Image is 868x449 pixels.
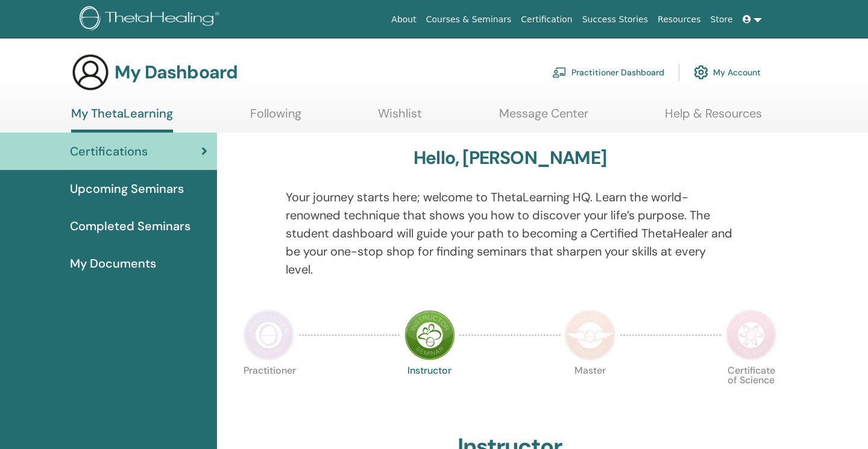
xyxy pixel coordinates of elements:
[694,59,761,86] a: My Account
[577,8,653,31] a: Success Stories
[70,217,190,235] span: Completed Seminars
[70,142,148,160] span: Certifications
[414,147,606,169] h3: Hello, [PERSON_NAME]
[70,180,184,198] span: Upcoming Seminars
[552,59,664,86] a: Practitioner Dashboard
[378,106,422,130] a: Wishlist
[80,6,224,33] img: logo.png
[404,366,455,416] p: Instructor
[706,8,738,31] a: Store
[694,62,708,83] img: cog.svg
[70,254,156,272] span: My Documents
[421,8,517,31] a: Courses & Seminars
[244,310,294,360] img: Practitioner
[552,67,567,78] img: chalkboard-teacher.svg
[516,8,577,31] a: Certification
[115,61,237,83] h3: My Dashboard
[71,106,173,133] a: My ThetaLearning
[726,366,776,416] p: Certificate of Science
[726,310,776,360] img: Certificate of Science
[499,106,588,130] a: Message Center
[404,310,455,360] img: Instructor
[244,366,294,416] p: Practitioner
[71,53,110,92] img: generic-user-icon.jpg
[565,366,615,416] p: Master
[250,106,301,130] a: Following
[286,188,735,278] p: Your journey starts here; welcome to ThetaLearning HQ. Learn the world-renowned technique that sh...
[565,310,615,360] img: Master
[653,8,706,31] a: Resources
[665,106,762,130] a: Help & Resources
[386,8,421,31] a: About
